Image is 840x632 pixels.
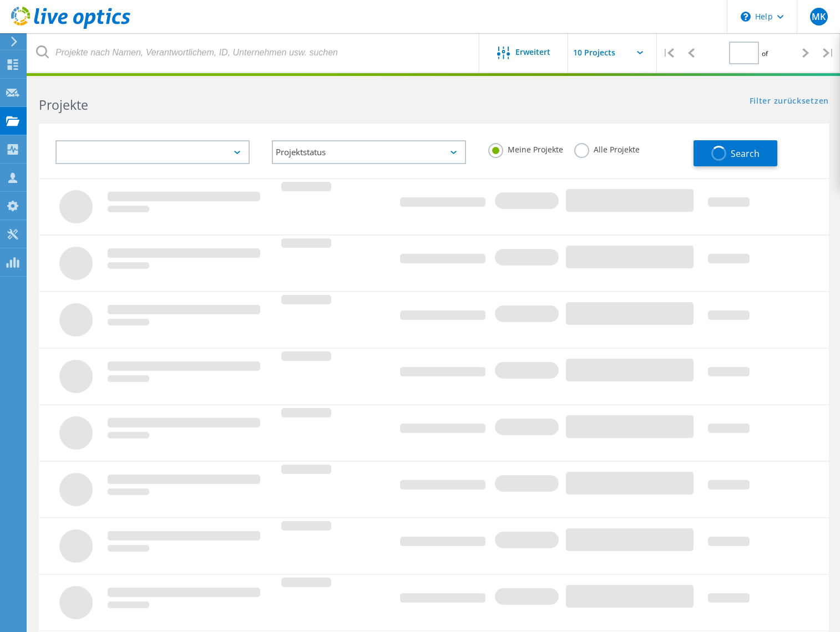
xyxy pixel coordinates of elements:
[762,49,768,58] span: of
[272,140,466,164] div: Projektstatus
[39,96,88,114] b: Projekte
[11,23,130,31] a: Live Optics Dashboard
[741,12,751,22] svg: \n
[515,48,550,56] span: Erweitert
[750,97,829,106] a: Filter zurücksetzen
[574,143,640,154] label: Alle Projekte
[731,147,760,160] span: Search
[28,33,480,72] input: Projekte nach Namen, Verantwortlichem, ID, Unternehmen usw. suchen
[817,33,840,73] div: |
[488,143,563,154] label: Meine Projekte
[812,12,826,21] span: MK
[694,140,777,166] button: Search
[657,33,680,73] div: |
